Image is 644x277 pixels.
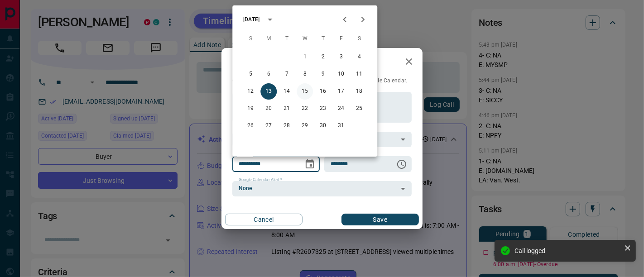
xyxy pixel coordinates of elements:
button: 5 [242,66,259,82]
button: 19 [242,100,259,117]
div: None [232,181,412,196]
button: Save [341,214,419,225]
button: Previous month [336,10,354,29]
span: Saturday [351,30,367,48]
button: 12 [242,83,259,100]
button: 11 [351,66,367,82]
button: 4 [351,49,367,65]
button: 9 [315,66,331,82]
button: 20 [260,100,277,117]
button: 6 [260,66,277,82]
button: 22 [297,100,313,117]
button: 17 [333,83,349,100]
button: 3 [333,49,349,65]
button: 18 [351,83,367,100]
button: Cancel [225,214,303,225]
button: Choose date, selected date is Oct 13, 2025 [301,155,319,173]
button: 25 [351,100,367,117]
button: 31 [333,118,349,134]
button: Choose time, selected time is 6:00 AM [393,155,411,173]
span: Wednesday [297,30,313,48]
button: 24 [333,100,349,117]
button: 7 [279,66,295,82]
button: calendar view is open, switch to year view [262,12,278,27]
button: 21 [279,100,295,117]
span: Tuesday [279,30,295,48]
button: Next month [354,10,372,29]
button: 29 [297,118,313,134]
button: 28 [279,118,295,134]
button: 1 [297,49,313,65]
button: 16 [315,83,331,100]
button: 14 [279,83,295,100]
button: 8 [297,66,313,82]
button: 2 [315,49,331,65]
button: 10 [333,66,349,82]
span: Sunday [242,30,259,48]
button: 23 [315,100,331,117]
button: 15 [297,83,313,100]
button: 27 [260,118,277,134]
span: Monday [260,30,277,48]
span: Thursday [315,30,331,48]
button: 26 [242,118,259,134]
label: Google Calendar Alert [239,177,282,183]
div: [DATE] [243,15,260,24]
span: Friday [333,30,349,48]
div: Call logged [514,247,620,254]
button: 30 [315,118,331,134]
h2: Edit Task [221,48,280,77]
button: 13 [260,83,277,100]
